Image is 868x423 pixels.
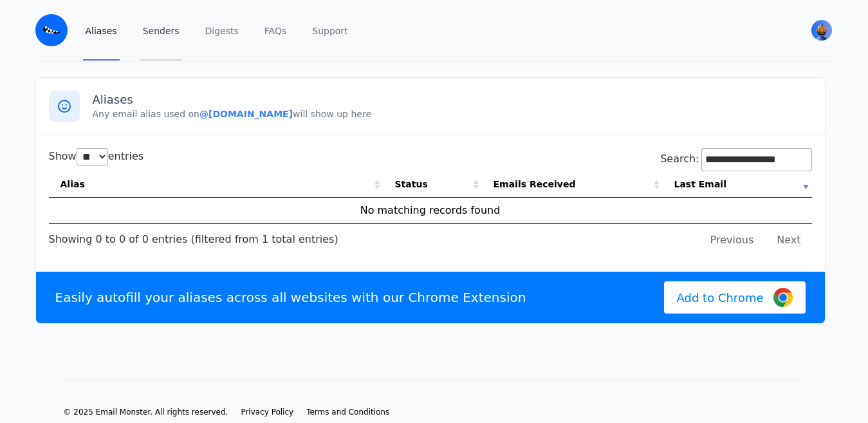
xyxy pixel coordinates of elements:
td: No matching records found [49,198,812,223]
input: Search: [701,148,812,171]
img: DANN's Avatar [811,20,832,41]
span: Terms and Conditions [306,408,389,417]
th: Status: activate to sort column ascending [383,171,482,198]
img: Email Monster [35,14,68,46]
a: Next [766,227,811,254]
a: Terms and Conditions [306,407,389,417]
a: Add to Chrome [664,281,806,314]
h3: Aliases [93,92,812,108]
li: © 2025 Email Monster. All rights reserved. [64,407,228,417]
th: Last Email: activate to sort column ascending [663,171,812,198]
th: Emails Received: activate to sort column ascending [482,171,663,198]
b: @[DOMAIN_NAME] [199,109,293,119]
img: Google Chrome Logo [773,288,793,307]
label: Search: [660,153,811,165]
th: Alias: activate to sort column ascending [49,171,383,198]
button: User menu [810,19,833,42]
div: Showing 0 to 0 of 0 entries (filtered from 1 total entries) [49,224,338,247]
p: Easily autofill your aliases across all websites with our Chrome Extension [55,288,526,306]
span: Privacy Policy [241,408,293,417]
select: Showentries [77,148,108,165]
p: Any email alias used on will show up here [93,108,812,120]
span: Add to Chrome [677,289,764,306]
label: Show entries [49,150,144,162]
a: Privacy Policy [241,407,293,417]
a: Previous [699,227,765,254]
